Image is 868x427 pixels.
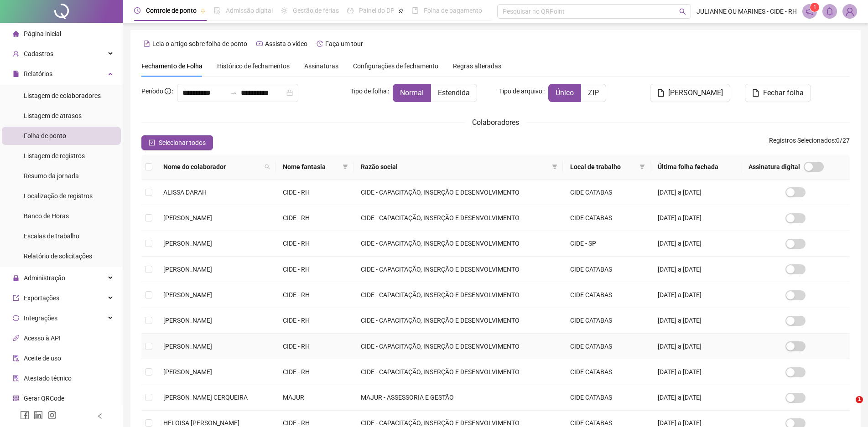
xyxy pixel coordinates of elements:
[837,396,859,418] iframe: Intercom live chat
[24,355,61,362] span: Aceite de uso
[149,139,155,146] span: check-square
[13,335,19,341] span: api
[748,162,800,172] span: Assinatura digital
[24,334,61,342] span: Acesso à API
[563,180,650,205] td: CIDE CATABAS
[24,294,59,302] span: Exportações
[353,205,563,231] td: CIDE - CAPACITAÇÃO, INSERÇÃO E DESENVOLVIMENTO
[13,375,19,381] span: solution
[353,257,563,282] td: CIDE - CAPACITAÇÃO, INSERÇÃO E DESENVOLVIMENTO
[214,7,220,14] span: file-done
[13,315,19,321] span: sync
[347,7,353,14] span: dashboard
[563,257,650,282] td: CIDE CATABAS
[24,274,65,282] span: Administração
[453,63,501,69] span: Regras alteradas
[563,359,650,385] td: CIDE CATABAS
[343,164,348,170] span: filter
[856,396,863,403] span: 1
[650,308,741,334] td: [DATE] a [DATE]
[13,395,19,401] span: qrcode
[499,86,542,96] span: Tipo de arquivo
[163,214,212,221] span: [PERSON_NAME]
[141,87,163,95] span: Período
[200,8,206,14] span: pushpin
[563,334,650,359] td: CIDE CATABAS
[353,231,563,257] td: CIDE - CAPACITAÇÃO, INSERÇÃO E DESENVOLVIMENTO
[826,7,834,15] span: bell
[24,92,101,99] span: Listagem de colaboradores
[639,164,645,170] span: filter
[275,385,353,411] td: MAJUR
[353,63,438,69] span: Configurações de fechamento
[141,62,203,70] span: Fechamento de Folha
[24,152,85,159] span: Listagem de registros
[350,86,387,96] span: Tipo de folha
[24,70,52,77] span: Relatórios
[230,89,237,97] span: swap-right
[563,385,650,411] td: CIDE CATABAS
[650,205,741,231] td: [DATE] a [DATE]
[283,162,339,172] span: Nome fantasia
[763,87,804,98] span: Fechar folha
[341,160,350,174] span: filter
[353,385,563,411] td: MAJUR - ASSESSORIA E GESTÃO
[275,359,353,385] td: CIDE - RH
[13,71,19,77] span: file
[353,308,563,334] td: CIDE - CAPACITAÇÃO, INSERÇÃO E DESENVOLVIMENTO
[293,7,339,14] span: Gestão de férias
[400,88,424,97] span: Normal
[353,180,563,205] td: CIDE - CAPACITAÇÃO, INSERÇÃO E DESENVOLVIMENTO
[217,62,290,70] span: Histórico de fechamentos
[141,135,213,150] button: Selecionar todos
[650,334,741,359] td: [DATE] a [DATE]
[650,154,741,180] th: Última folha fechada
[668,87,723,98] span: [PERSON_NAME]
[47,411,57,420] span: instagram
[13,51,19,57] span: user-add
[806,7,814,15] span: notification
[588,88,599,97] span: ZIP
[226,7,273,14] span: Admissão digital
[13,31,19,37] span: home
[275,205,353,231] td: CIDE - RH
[163,240,212,247] span: [PERSON_NAME]
[163,394,248,401] span: [PERSON_NAME] CERQUEIRA
[24,172,79,180] span: Resumo da jornada
[24,375,72,382] span: Atestado técnico
[256,41,263,47] span: youtube
[638,160,647,174] span: filter
[552,164,557,170] span: filter
[134,7,140,14] span: clock-circle
[353,334,563,359] td: CIDE - CAPACITAÇÃO, INSERÇÃO E DESENVOLVIMENTO
[163,343,212,350] span: [PERSON_NAME]
[275,231,353,257] td: CIDE - RH
[438,88,470,97] span: Estendida
[353,282,563,308] td: CIDE - CAPACITAÇÃO, INSERÇÃO E DESENVOLVIMENTO
[13,355,19,361] span: audit
[24,132,66,139] span: Folha de ponto
[265,40,307,47] span: Assista o vídeo
[563,205,650,231] td: CIDE CATABAS
[163,189,207,196] span: ALISSA DARAH
[361,162,548,172] span: Razão social
[230,89,237,97] span: to
[745,84,811,102] button: Fechar folha
[24,252,92,260] span: Relatório de solicitações
[657,89,665,97] span: file
[163,291,212,298] span: [PERSON_NAME]
[24,30,61,37] span: Página inicial
[159,138,206,148] span: Selecionar todos
[24,212,69,220] span: Banco de Horas
[570,162,636,172] span: Local de trabalho
[679,8,686,15] span: search
[275,282,353,308] td: CIDE - RH
[398,8,404,14] span: pushpin
[550,160,559,174] span: filter
[317,41,323,47] span: history
[650,84,730,102] button: [PERSON_NAME]
[13,275,19,281] span: lock
[34,411,43,420] span: linkedin
[165,88,171,94] span: info-circle
[769,135,850,150] span: : 0 / 27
